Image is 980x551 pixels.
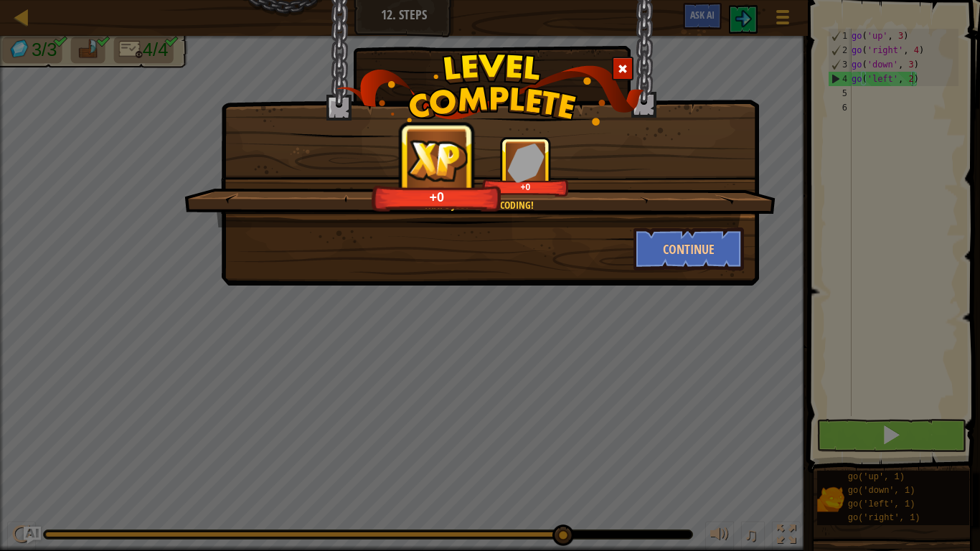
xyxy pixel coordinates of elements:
[336,53,644,126] img: level_complete.png
[376,189,498,205] div: +0
[253,198,705,212] div: That's just smart coding!
[485,182,566,192] div: +0
[633,227,745,270] button: Continue
[507,143,545,182] img: reward_icon_gems.png
[403,136,471,184] img: reward_icon_xp.png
